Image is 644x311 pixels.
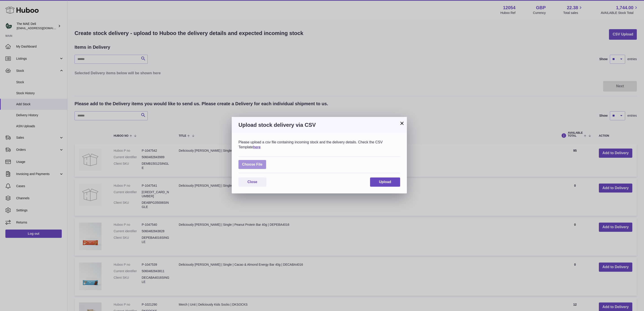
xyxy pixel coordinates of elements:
button: × [399,120,405,126]
div: Please upload a csv file containing incoming stock and the delivery details. Check the CSV Template [238,140,400,149]
button: Upload [370,177,400,187]
span: Choose File [238,160,266,169]
span: Close [247,180,257,184]
button: Close [238,177,266,187]
h3: Upload stock delivery via CSV [238,121,400,129]
span: Upload [379,180,391,184]
a: here [253,145,261,149]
